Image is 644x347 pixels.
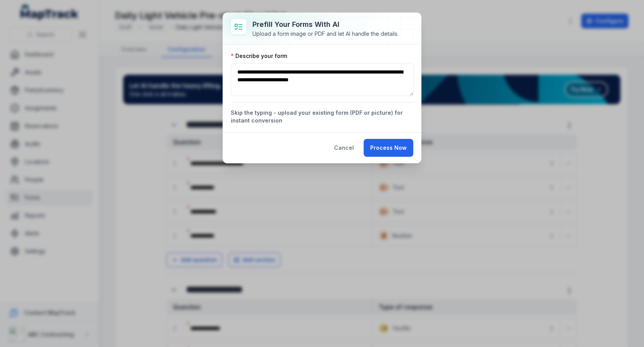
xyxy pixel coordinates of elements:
[364,139,413,157] button: Process Now
[231,63,414,96] textarea: :r28:-form-item-label
[327,139,360,157] button: Cancel
[252,30,399,38] div: Upload a form image or PDF and let AI handle the details.
[231,52,287,60] label: Describe your form
[231,109,414,124] button: Skip the typing - upload your existing form (PDF or picture) for instant conversion
[252,19,399,30] h3: Prefill Your Forms with AI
